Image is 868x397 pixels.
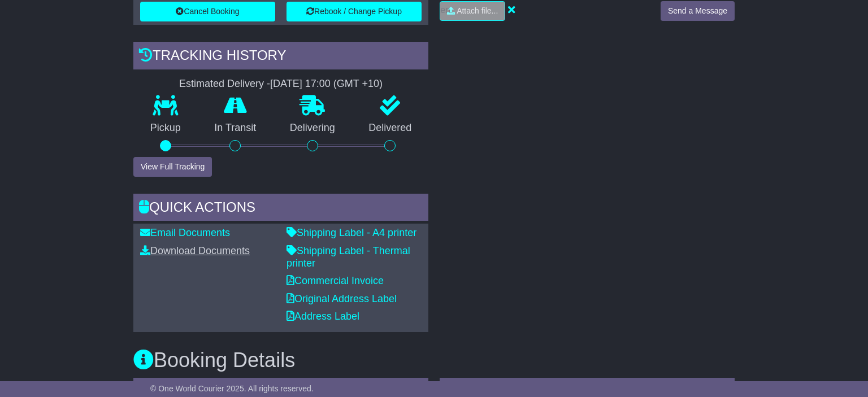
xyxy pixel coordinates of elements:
[133,157,212,177] button: View Full Tracking
[133,122,198,134] p: Pickup
[133,42,428,72] div: Tracking history
[198,122,274,134] p: In Transit
[287,293,397,304] a: Original Address Label
[273,122,352,134] p: Delivering
[352,122,429,134] p: Delivered
[133,349,735,372] h3: Booking Details
[287,227,416,238] a: Shipping Label - A4 printer
[133,194,428,224] div: Quick Actions
[140,2,275,21] button: Cancel Booking
[270,78,383,90] div: [DATE] 17:00 (GMT +10)
[287,275,384,286] a: Commercial Invoice
[140,245,250,256] a: Download Documents
[150,384,314,393] span: © One World Courier 2025. All rights reserved.
[133,78,428,90] div: Estimated Delivery -
[287,311,359,322] a: Address Label
[287,2,422,21] button: Rebook / Change Pickup
[140,227,230,238] a: Email Documents
[661,1,735,21] button: Send a Message
[287,245,410,269] a: Shipping Label - Thermal printer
